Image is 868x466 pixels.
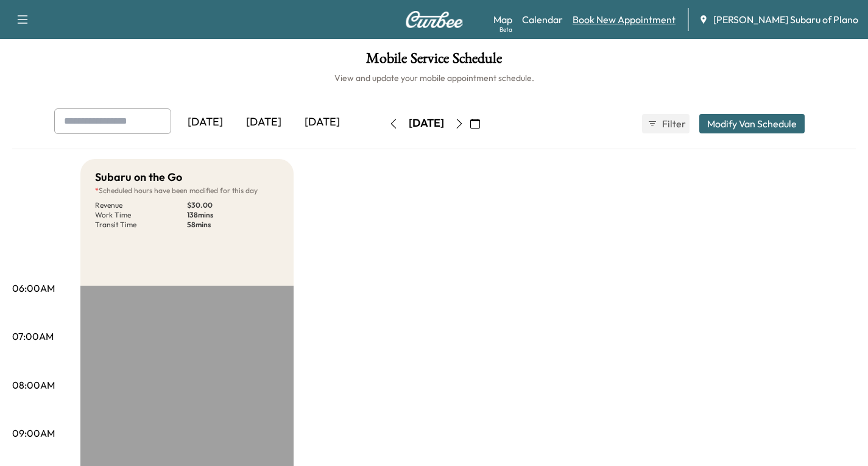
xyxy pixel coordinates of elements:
button: Filter [642,114,690,133]
h6: View and update your mobile appointment schedule. [12,72,856,84]
span: Filter [662,116,684,131]
a: Calendar [522,12,563,27]
button: Modify Van Schedule [699,114,805,133]
div: [DATE] [409,116,444,131]
p: 09:00AM [12,426,55,440]
a: Book New Appointment [573,12,676,27]
p: 58 mins [187,220,279,230]
img: Curbee Logo [405,11,464,28]
h5: Subaru on the Go [95,169,182,186]
span: [PERSON_NAME] Subaru of Plano [713,12,858,27]
p: $ 30.00 [187,200,279,210]
h1: Mobile Service Schedule [12,51,856,72]
div: [DATE] [293,108,351,136]
p: 07:00AM [12,329,54,344]
p: Revenue [95,200,187,210]
div: [DATE] [176,108,235,136]
p: 08:00AM [12,378,55,392]
a: MapBeta [493,12,512,27]
div: Beta [499,25,512,34]
div: [DATE] [235,108,293,136]
p: 06:00AM [12,281,55,295]
p: 138 mins [187,210,279,220]
p: Scheduled hours have been modified for this day [95,186,279,196]
p: Work Time [95,210,187,220]
p: Transit Time [95,220,187,230]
